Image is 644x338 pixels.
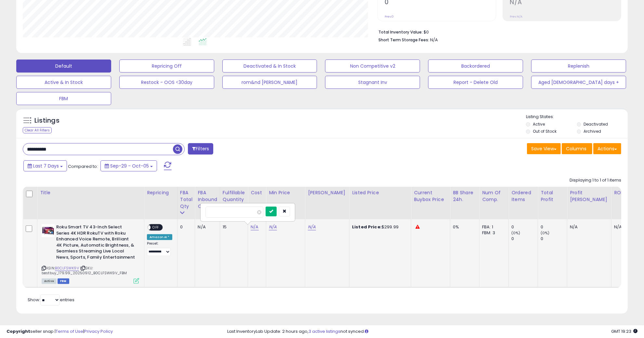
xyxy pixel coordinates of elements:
div: Title [40,189,141,196]
div: Current Buybox Price [414,189,447,203]
span: 2025-10-14 19:23 GMT [611,328,637,334]
button: FBM [16,92,111,105]
span: FBM [58,278,69,284]
button: Filters [188,143,213,155]
button: Columns [562,143,592,154]
a: 3 active listings [309,328,340,334]
span: Columns [566,145,586,152]
button: Aged [DEMOGRAPHIC_DATA] days + [531,76,626,89]
div: Repricing [147,189,175,196]
b: Listed Price: [352,224,382,230]
a: B0CLFSWK9V [55,265,79,271]
div: N/A [614,224,636,230]
p: Listing States: [526,114,628,120]
div: BB Share 24h. [453,189,477,203]
button: Report - Delete Old [428,76,523,89]
span: | SKU: bestbuy_179.99_20250912_B0CLFSWK9V_FBM [42,265,127,275]
div: Amazon AI * [147,234,172,240]
button: Replenish [531,60,626,73]
label: Out of Stock [533,128,557,134]
div: FBA: 1 [482,224,504,230]
div: $299.99 [352,224,406,230]
div: 0 [180,224,190,230]
span: N/A [430,37,438,43]
a: Terms of Use [56,328,83,334]
button: Restock - OOS <30day [119,76,214,89]
div: Listed Price [352,189,408,196]
label: Deactivated [584,121,608,127]
span: OFF [151,225,161,230]
div: seller snap | | [7,329,113,335]
button: Stagnant Inv [325,76,420,89]
small: Prev: N/A [510,15,522,19]
a: Privacy Policy [84,328,113,334]
div: Min Price [269,189,302,196]
span: Compared to: [68,163,98,169]
a: N/A [308,224,316,230]
button: Active & In Stock [16,76,111,89]
small: (0%) [511,230,520,236]
button: Default [16,60,111,73]
div: 0 [511,236,538,242]
button: rom&nd [PERSON_NAME] [222,76,317,89]
div: N/A [198,224,215,230]
small: (0%) [541,230,550,236]
button: Repricing Off [119,60,214,73]
span: Sep-29 - Oct-05 [110,163,149,169]
button: Sep-29 - Oct-05 [100,160,157,171]
button: Save View [527,143,561,154]
strong: Copyright [7,328,30,334]
button: Actions [593,143,621,154]
div: FBA Total Qty [180,189,192,210]
div: Preset: [147,241,172,256]
a: N/A [269,224,277,230]
div: FBA inbound Qty [198,189,217,210]
div: ASIN: [42,224,139,283]
div: Profit [PERSON_NAME] [570,189,609,203]
div: 15 [223,224,243,230]
b: Total Inventory Value: [378,29,423,35]
b: Roku Smart TV 43-Inch Select Series 4K HDR RokuTV with Roku Enhanced Voice Remote, Brilliant 4K P... [56,224,135,262]
div: Num of Comp. [482,189,506,203]
div: 0 [511,224,538,230]
a: N/A [251,224,258,230]
div: N/A [570,224,606,230]
div: FBM: 3 [482,230,504,236]
b: Short Term Storage Fees: [378,37,429,43]
button: Deactivated & In Stock [222,60,317,73]
div: [PERSON_NAME] [308,189,347,196]
div: Clear All Filters [23,127,52,133]
div: Ordered Items [511,189,535,203]
label: Archived [584,128,601,134]
div: Last InventoryLab Update: 2 hours ago, not synced. [227,329,637,335]
li: $0 [378,28,616,35]
small: Prev: 0 [385,15,394,19]
button: Backordered [428,60,523,73]
div: Fulfillable Quantity [223,189,245,203]
button: Non Competitive v2 [325,60,420,73]
span: Show: entries [28,297,74,303]
span: All listings currently available for purchase on Amazon [42,278,57,284]
div: 0 [541,224,567,230]
div: Cost [251,189,263,196]
img: 41ZhRKNsihL._SL40_.jpg [42,224,55,237]
h5: Listings [34,116,59,125]
div: Total Profit [541,189,564,203]
div: 0% [453,224,474,230]
span: Last 7 Days [33,163,59,169]
div: 0 [541,236,567,242]
button: Last 7 Days [23,160,67,171]
div: Displaying 1 to 1 of 1 items [570,177,621,183]
div: ROI [614,189,638,196]
label: Active [533,121,545,127]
